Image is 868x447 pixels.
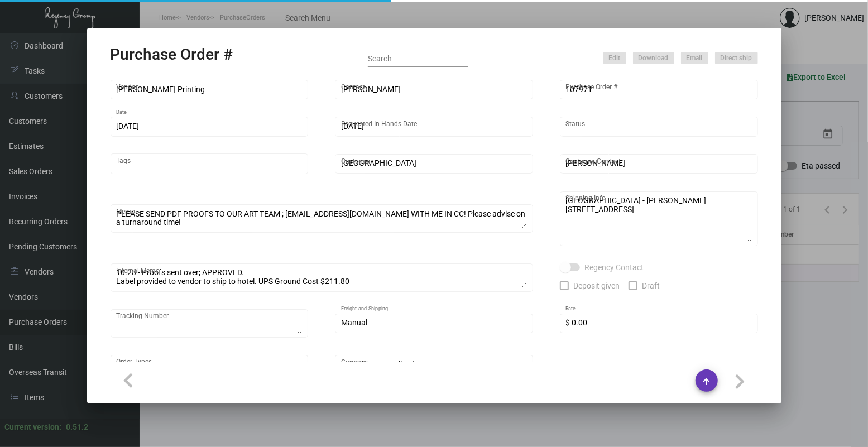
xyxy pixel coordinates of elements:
[111,45,233,64] h2: Purchase Order #
[573,279,620,292] span: Deposit given
[681,52,708,64] button: Email
[721,54,752,63] span: Direct ship
[642,279,660,292] span: Draft
[715,52,758,64] button: Direct ship
[341,318,367,327] span: Manual
[603,52,626,64] button: Edit
[584,261,644,274] span: Regency Contact
[609,54,621,63] span: Edit
[633,52,674,64] button: Download
[639,54,669,63] span: Download
[4,421,61,433] div: Current version:
[687,54,703,63] span: Email
[66,421,88,433] div: 0.51.2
